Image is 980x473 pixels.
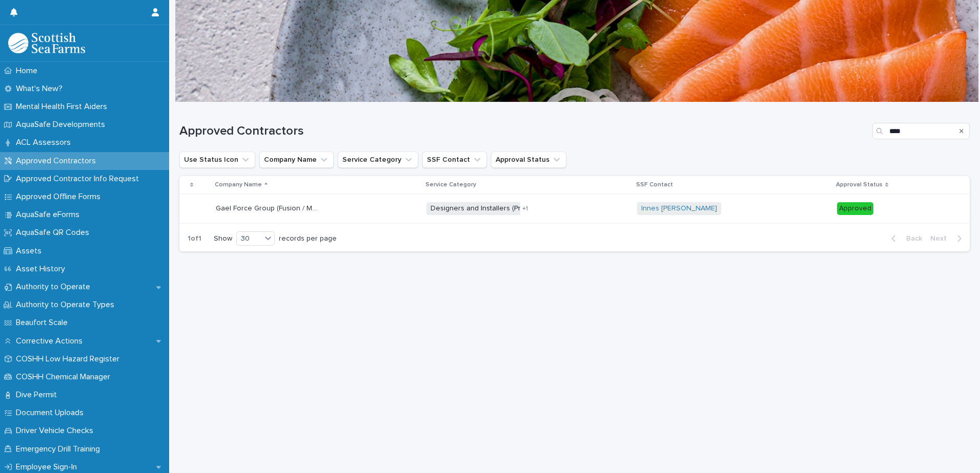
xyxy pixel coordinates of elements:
button: Use Status Icon [179,152,255,168]
p: Authority to Operate Types [12,300,122,310]
p: Dive Permit [12,390,65,400]
p: Approval Status [836,179,883,190]
p: Corrective Actions [12,336,91,346]
p: COSHH Chemical Manager [12,372,118,382]
a: Innes [PERSON_NAME] [641,204,717,213]
h1: Approved Contractors [179,124,868,139]
button: SSF Contact [422,152,487,168]
p: What's New? [12,84,71,94]
p: ACL Assessors [12,138,79,147]
span: Designers and Installers (Processing [426,202,555,215]
button: Next [926,234,970,243]
p: SSF Contact [636,179,673,190]
p: Asset History [12,264,73,274]
p: Approved Offline Forms [12,192,109,202]
p: AquaSafe QR Codes [12,228,97,238]
p: Show [214,234,232,243]
div: Approved [837,202,873,215]
p: Approved Contractors [12,156,104,166]
img: bPIBxiqnSb2ggTQWdOVV [8,33,85,53]
button: Service Category [338,152,418,168]
tr: Gael Force Group (Fusion / Marine / Engineering / Marine Technology)Gael Force Group (Fusion / Ma... [179,194,970,224]
p: Authority to Operate [12,282,98,292]
p: 1 of 1 [179,226,210,251]
p: Service Category [425,179,476,190]
span: + 1 [522,206,528,212]
p: COSHH Low Hazard Register [12,354,128,364]
p: Home [12,66,46,76]
p: AquaSafe eForms [12,210,88,220]
button: Approval Status [491,152,566,168]
p: Assets [12,246,50,256]
p: Document Uploads [12,408,92,418]
p: Emergency Drill Training [12,444,108,454]
p: records per page [279,234,337,243]
p: Employee Sign-In [12,462,85,472]
button: Back [883,234,926,243]
input: Search [872,123,970,139]
button: Company Name [259,152,334,168]
p: Mental Health First Aiders [12,102,115,112]
span: Back [900,235,922,242]
span: Next [930,235,953,242]
p: Company Name [215,179,262,190]
p: AquaSafe Developments [12,120,113,130]
div: 30 [237,233,261,244]
p: Approved Contractor Info Request [12,174,147,184]
p: Driver Vehicle Checks [12,426,101,436]
p: Beaufort Scale [12,318,76,328]
p: Gael Force Group (Fusion / Marine / Engineering / Marine Technology) [216,202,320,213]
